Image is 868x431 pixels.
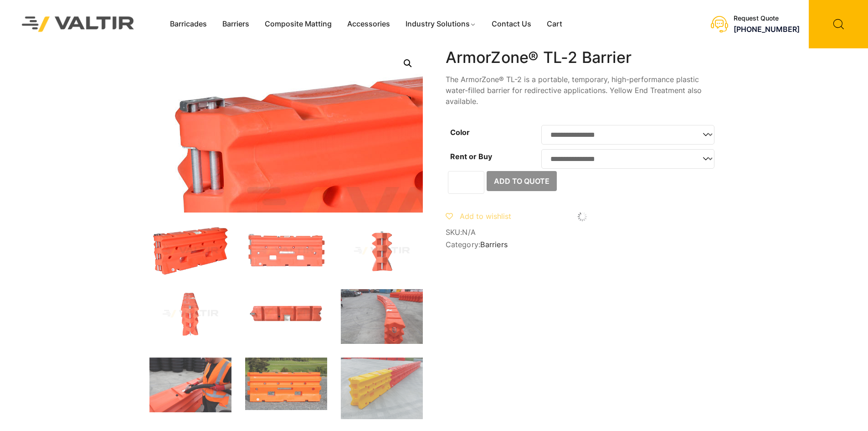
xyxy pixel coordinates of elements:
img: IMG_8185-scaled-1.jpg [149,358,231,412]
button: Add to Quote [487,171,557,191]
label: Rent or Buy [450,152,492,161]
img: CIMG8790-2-scaled-1.jpg [341,358,423,419]
a: Contact Us [484,17,539,31]
a: Barricades [162,17,215,31]
a: Cart [539,17,570,31]
p: The ArmorZone® TL-2 is a portable, temporary, high-performance plastic water-filled barrier for r... [446,74,719,107]
span: SKU: [446,228,719,237]
input: Product quantity [448,171,484,194]
span: Category: [446,240,719,249]
img: ArmorZone_Org_3Q.jpg [149,226,231,275]
a: Composite Matting [257,17,339,31]
a: Barriers [215,17,257,31]
img: Armorzone_Org_Front.jpg [245,226,327,275]
h1: ArmorZone® TL-2 Barrier [446,48,719,67]
img: Armorzone_Org_Top.jpg [245,289,327,338]
span: N/A [462,228,476,237]
label: Color [450,128,470,137]
a: [PHONE_NUMBER] [734,25,800,34]
img: ArmorZone-main-image-scaled-1.jpg [245,358,327,410]
img: Valtir Rentals [10,5,146,43]
img: IMG_8193-scaled-1.jpg [341,289,423,344]
img: Armorzone_Org_x1.jpg [149,289,231,338]
img: Armorzone_Org_Side.jpg [341,226,423,275]
a: Industry Solutions [398,17,484,31]
a: Accessories [339,17,398,31]
div: Request Quote [734,15,800,22]
a: Barriers [480,240,508,249]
